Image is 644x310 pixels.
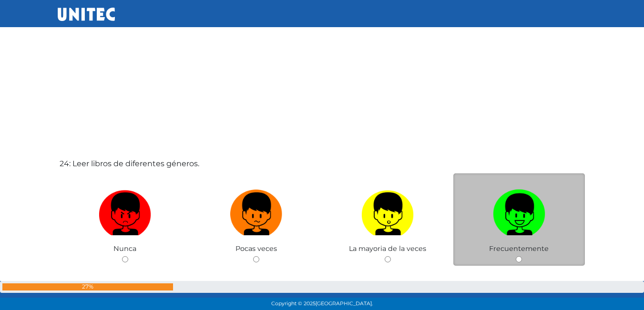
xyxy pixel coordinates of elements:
img: Nunca [99,186,151,236]
span: Pocas veces [235,244,277,253]
img: UNITEC [58,8,115,21]
label: 24: Leer libros de diferentes géneros. [60,158,199,170]
img: Frecuentemente [493,186,545,236]
span: Nunca [113,244,136,253]
span: Frecuentemente [489,244,549,253]
span: [GEOGRAPHIC_DATA]. [316,300,373,307]
span: La mayoria de la veces [349,244,426,253]
img: La mayoria de la veces [361,186,414,236]
div: 27% [2,283,173,290]
img: Pocas veces [230,186,283,236]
